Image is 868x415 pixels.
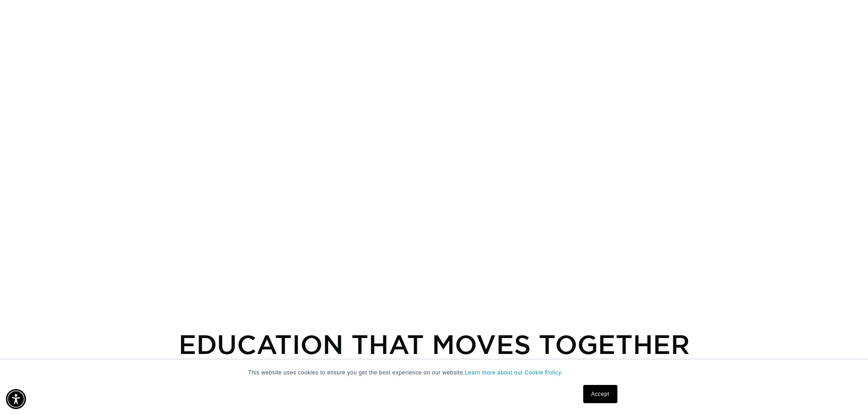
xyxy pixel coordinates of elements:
[6,389,26,409] div: Accessibility Menu
[583,385,617,403] a: Accept
[55,328,813,359] h2: Education That Moves Together
[248,369,620,377] p: This website uses cookies to ensure you get the best experience on our website.
[822,371,868,415] iframe: Chat Widget
[465,369,563,376] a: Learn more about our Cookie Policy.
